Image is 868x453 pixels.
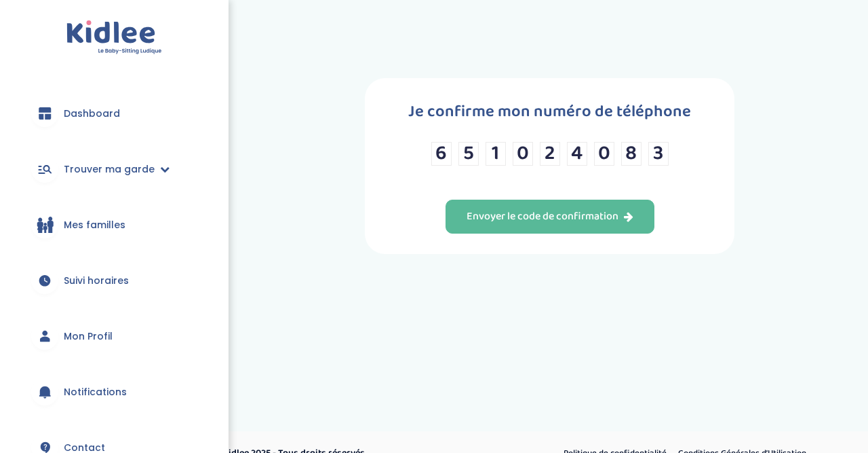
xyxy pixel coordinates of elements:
[64,218,125,232] span: Mes familles
[20,256,208,305] a: Suivi horaires
[64,107,120,121] span: Dashboard
[64,385,127,399] span: Notifications
[408,98,691,125] h1: Je confirme mon numéro de téléphone
[20,200,208,249] a: Mes familles
[20,367,208,416] a: Notifications
[64,162,155,177] span: Trouver ma garde
[20,89,208,138] a: Dashboard
[20,145,208,194] a: Trouver ma garde
[64,274,129,288] span: Suivi horaires
[20,312,208,361] a: Mon Profil
[64,329,113,344] span: Mon Profil
[66,20,162,55] img: logo.svg
[467,209,633,225] div: Envoyer le code de confirmation
[446,200,654,234] button: Envoyer le code de confirmation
